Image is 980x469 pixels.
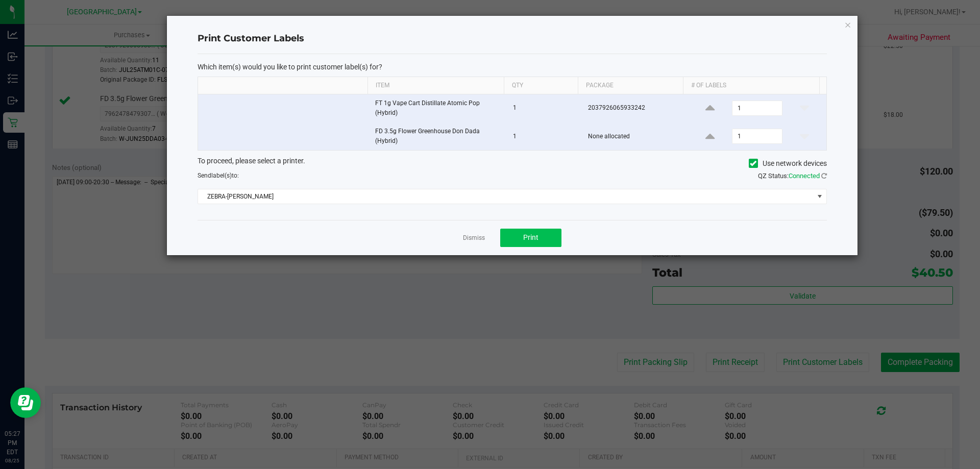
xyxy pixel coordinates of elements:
[789,172,820,180] span: Connected
[582,122,689,150] td: None allocated
[500,229,561,247] button: Print
[198,172,239,179] span: Send to:
[523,233,538,241] span: Print
[749,158,827,169] label: Use network devices
[578,77,683,94] th: Package
[582,94,689,122] td: 2037926065933242
[683,77,819,94] th: # of labels
[198,62,827,71] p: Which item(s) would you like to print customer label(s) for?
[507,94,582,122] td: 1
[10,387,41,418] iframe: Resource center
[190,156,835,171] div: To proceed, please select a printer.
[367,77,504,94] th: Item
[369,122,507,150] td: FD 3.5g Flower Greenhouse Don Dada (Hybrid)
[369,94,507,122] td: FT 1g Vape Cart Distillate Atomic Pop (Hybrid)
[211,172,232,179] span: label(s)
[463,234,485,242] a: Dismiss
[507,122,582,150] td: 1
[504,77,578,94] th: Qty
[198,189,814,204] span: ZEBRA-[PERSON_NAME]
[758,172,827,180] span: QZ Status:
[198,32,827,45] h4: Print Customer Labels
